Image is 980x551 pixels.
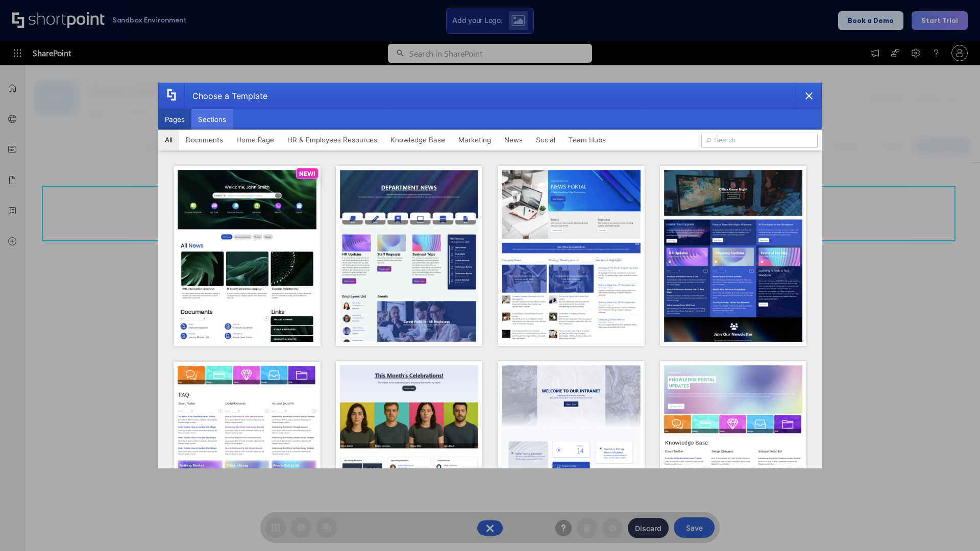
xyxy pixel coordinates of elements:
[158,130,179,150] button: All
[562,130,612,150] button: Team Hubs
[299,170,315,178] p: NEW!
[701,133,818,148] input: Search
[158,83,822,468] div: template selector
[529,130,562,150] button: Social
[158,109,191,130] button: Pages
[179,130,230,150] button: Documents
[281,130,384,150] button: HR & Employees Resources
[452,130,498,150] button: Marketing
[929,502,980,551] iframe: Chat Widget
[191,109,233,130] button: Sections
[184,83,267,109] div: Choose a Template
[230,130,281,150] button: Home Page
[498,130,529,150] button: News
[384,130,452,150] button: Knowledge Base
